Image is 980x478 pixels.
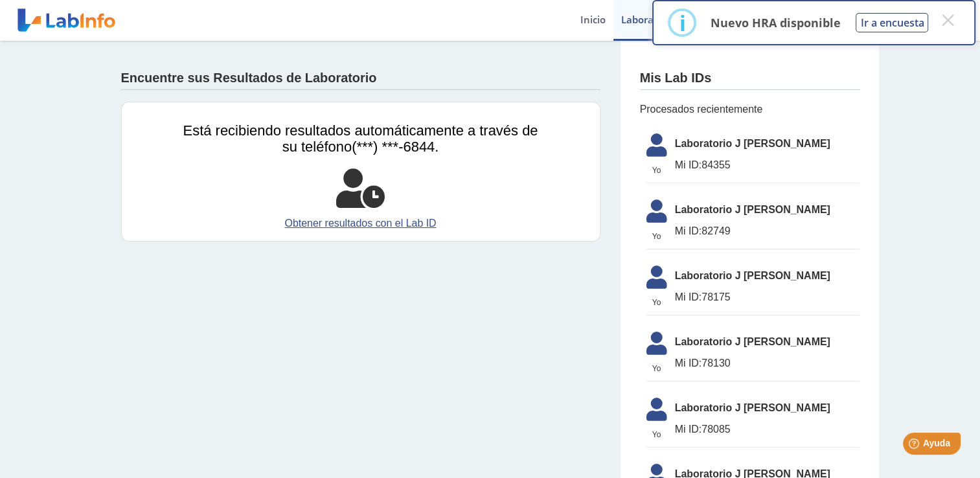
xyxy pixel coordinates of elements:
[675,225,702,236] span: Mi ID:
[639,363,675,374] span: Yo
[710,15,840,30] p: Nuevo HRA disponible
[675,422,860,437] span: 78085
[639,231,675,242] span: Yo
[675,136,860,152] span: Laboratorio J [PERSON_NAME]
[675,202,860,218] span: Laboratorio J [PERSON_NAME]
[675,290,860,305] span: 78175
[640,71,712,86] h4: Mis Lab IDs
[121,71,377,86] h4: Encuentre sus Resultados de Laboratorio
[675,291,702,302] span: Mi ID:
[675,424,702,435] span: Mi ID:
[856,13,928,32] button: Ir a encuesta
[675,223,860,239] span: 82749
[675,358,702,369] span: Mi ID:
[675,356,860,371] span: 78130
[936,8,959,32] button: Close this dialog
[639,165,675,176] span: Yo
[183,216,538,231] a: Obtener resultados con el Lab ID
[640,102,860,117] span: Procesados recientemente
[183,122,538,155] span: Está recibiendo resultados automáticamente a través de su teléfono
[675,268,860,284] span: Laboratorio J [PERSON_NAME]
[639,297,675,308] span: Yo
[675,334,860,350] span: Laboratorio J [PERSON_NAME]
[675,157,860,173] span: 84355
[639,429,675,440] span: Yo
[675,400,860,416] span: Laboratorio J [PERSON_NAME]
[865,427,966,464] iframe: Help widget launcher
[679,11,685,34] div: i
[675,159,702,170] span: Mi ID:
